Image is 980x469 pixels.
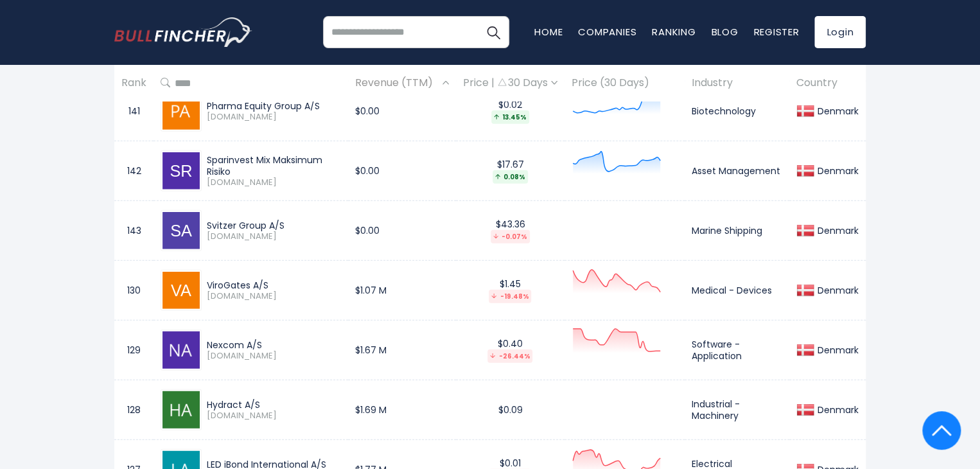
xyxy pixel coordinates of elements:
[489,290,531,303] div: -19.48%
[114,321,153,380] td: 129
[207,351,341,362] span: [DOMAIN_NAME]
[207,112,341,123] span: [DOMAIN_NAME]
[652,25,696,39] a: Ranking
[463,76,557,90] div: Price | 30 Days
[114,17,252,47] a: Go to homepage
[207,399,341,411] div: Hydract A/S
[207,279,341,291] div: ViroGates A/S
[348,201,456,261] td: $0.00
[685,82,789,141] td: Biotechnology
[207,231,341,242] span: [DOMAIN_NAME]
[685,380,789,440] td: Industrial - Machinery
[348,321,456,380] td: $1.67 M
[207,411,341,421] span: [DOMAIN_NAME]
[753,25,799,39] a: Register
[114,17,252,47] img: bullfincher logo
[814,165,859,177] div: Denmark
[114,261,153,321] td: 130
[685,141,789,201] td: Asset Management
[207,177,341,188] span: [DOMAIN_NAME]
[491,230,530,243] div: -0.07%
[578,25,636,39] a: Companies
[564,64,685,102] th: Price (30 Days)
[463,99,557,124] div: $0.02
[493,170,528,184] div: 0.08%
[814,225,859,236] div: Denmark
[114,64,153,102] th: Rank
[814,16,866,48] a: Login
[114,201,153,261] td: 143
[463,159,557,184] div: $17.67
[814,105,859,117] div: Denmark
[685,321,789,380] td: Software - Application
[534,25,563,39] a: Home
[789,64,866,102] th: Country
[348,261,456,321] td: $1.07 M
[348,82,456,141] td: $0.00
[114,380,153,440] td: 128
[487,350,532,363] div: -26.44%
[463,404,557,416] div: $0.09
[814,344,859,356] div: Denmark
[477,16,509,48] button: Search
[207,291,341,302] span: [DOMAIN_NAME]
[114,141,153,201] td: 142
[355,73,439,93] span: Revenue (TTM)
[114,82,153,141] td: 141
[207,154,341,177] div: Sparinvest Mix Maksimum Risiko
[463,338,557,363] div: $0.40
[463,278,557,303] div: $1.45
[685,261,789,321] td: Medical - Devices
[491,111,529,124] div: 13.45%
[814,404,859,416] div: Denmark
[685,201,789,261] td: Marine Shipping
[207,100,341,112] div: Pharma Equity Group A/S
[348,141,456,201] td: $0.00
[685,64,789,102] th: Industry
[207,220,341,231] div: Svitzer Group A/S
[711,25,738,39] a: Blog
[463,218,557,243] div: $43.36
[814,285,859,296] div: Denmark
[348,380,456,440] td: $1.69 M
[207,339,341,351] div: Nexcom A/S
